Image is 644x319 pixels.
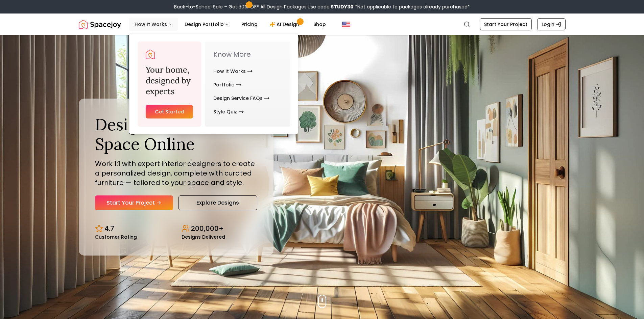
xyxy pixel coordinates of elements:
[95,159,257,187] p: Work 1:1 with expert interior designers to create a personalized design, complete with curated fu...
[537,18,566,30] a: Login
[342,20,350,28] img: United States
[213,50,282,59] p: Know More
[146,64,193,97] h3: Your home, designed by experts
[480,18,532,30] a: Start Your Project
[213,105,244,118] a: Style Quiz
[95,218,257,239] div: Design stats
[79,14,566,35] nav: Global
[129,33,299,135] div: How It Works
[174,3,470,10] div: Back-to-School Sale – Get 30% OFF All Design Packages.
[129,18,178,31] button: How It Works
[213,91,269,105] a: Design Service FAQs
[129,18,331,31] nav: Main
[79,18,121,31] a: Spacejoy
[191,224,223,233] p: 200,000+
[264,18,307,31] a: AI Design
[236,18,263,31] a: Pricing
[146,50,155,59] img: Spacejoy Logo
[95,235,137,239] small: Customer Rating
[79,18,121,31] img: Spacejoy Logo
[146,50,155,59] a: Spacejoy
[178,195,257,210] a: Explore Designs
[104,224,114,233] p: 4.7
[213,78,241,91] a: Portfolio
[354,3,470,10] span: *Not applicable to packages already purchased*
[179,18,235,31] button: Design Portfolio
[331,3,354,10] b: STUDY30
[95,115,257,154] h1: Design Your Dream Space Online
[308,18,331,31] a: Shop
[182,235,225,239] small: Designs Delivered
[213,64,253,78] a: How It Works
[95,195,173,210] a: Start Your Project
[308,3,354,10] span: Use code:
[146,105,193,118] a: Get Started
